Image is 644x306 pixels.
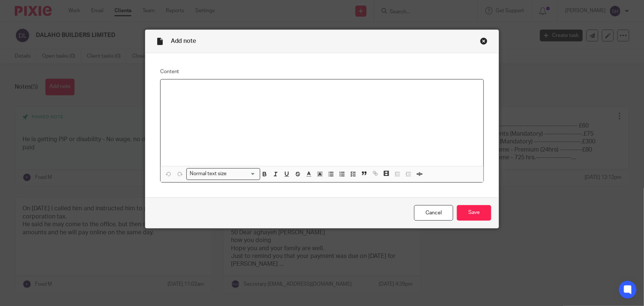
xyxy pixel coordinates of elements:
[171,38,196,44] span: Add note
[480,37,488,45] div: Close this dialog window
[186,168,260,180] div: Search for option
[414,205,453,221] a: Cancel
[160,68,484,75] label: Content
[188,170,228,178] span: Normal text size
[457,205,491,221] input: Save
[229,170,256,178] input: Search for option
